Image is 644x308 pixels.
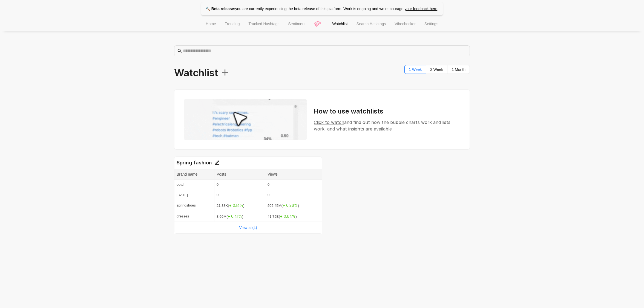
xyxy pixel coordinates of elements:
span: 0 [268,193,269,197]
span: ( ) [279,214,297,219]
span: Tracked Hashtags [248,22,279,26]
span: ootd [177,182,183,187]
span: ( ) [228,204,245,208]
span: + 0.14 % [229,203,243,208]
span: + 0.41 % [228,214,242,219]
span: Home [206,22,216,26]
span: Watchlist [174,65,229,81]
span: Vibechecker [395,22,416,26]
span: dresses [177,214,189,218]
span: 21.38K [217,204,245,208]
th: Views [265,169,322,180]
span: 505.45M [268,204,299,208]
span: ( ) [226,214,243,219]
span: 41.75B [268,214,297,219]
span: 0 [268,182,269,187]
span: 2 Week [430,67,443,72]
span: edit [215,160,220,165]
span: Click to watch [314,120,344,125]
a: View all(4) [239,225,257,230]
strong: Spring fashion [177,160,220,165]
p: you are currently experiencing the beta release of this platform. Work is ongoing and we encourage . [201,2,443,15]
span: ( ) [281,204,299,208]
th: Posts [214,169,265,180]
span: Trending [225,22,240,26]
th: Brand name [174,169,214,180]
span: springshoes [177,203,196,207]
div: and find out how the bubble charts work and lists work, and what insights are available [314,119,460,132]
span: + 0.26 % [283,203,298,208]
img: Watchlist preview showing how to use watchlist [184,99,307,140]
span: 3.66M [217,214,243,219]
span: Search Hashtags [357,22,386,26]
span: 1 Week [409,67,422,72]
span: 0 [217,193,219,197]
span: Watchlist [332,22,348,26]
span: 1 Month [452,67,465,72]
span: + 0.64 % [280,214,296,219]
span: + [218,63,229,80]
h3: How to use watchlists [314,107,460,116]
span: search [177,49,182,53]
span: Settings [424,22,438,26]
strong: 🔨 Beta release: [206,7,235,11]
span: Sentiment [288,22,306,26]
span: 0 [217,182,219,187]
a: your feedback here [404,7,437,11]
span: [DATE] [177,193,188,197]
